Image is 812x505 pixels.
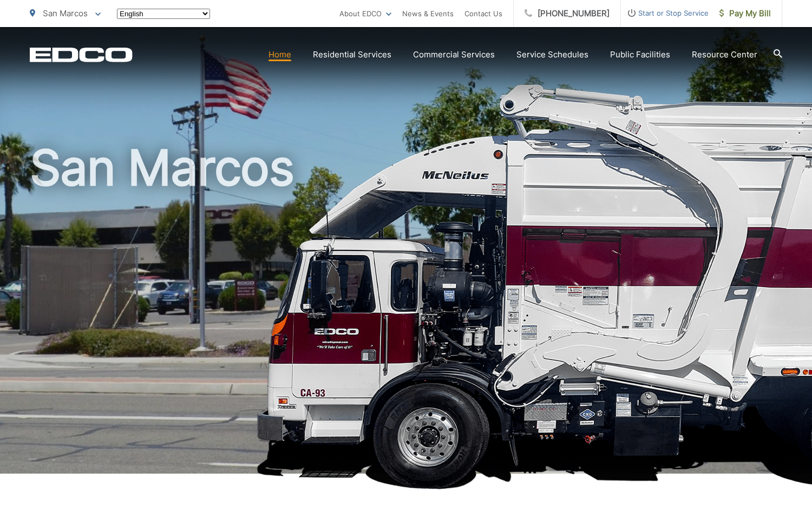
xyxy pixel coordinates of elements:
[30,47,133,62] a: EDCD logo. Return to the homepage.
[464,7,502,20] a: Contact Us
[413,48,495,61] a: Commercial Services
[402,7,454,20] a: News & Events
[339,7,391,20] a: About EDCO
[117,9,210,19] select: Select a language
[313,48,391,61] a: Residential Services
[516,48,588,61] a: Service Schedules
[30,141,782,483] h1: San Marcos
[719,7,771,20] span: Pay My Bill
[692,48,757,61] a: Resource Center
[269,48,291,61] a: Home
[43,8,88,18] span: San Marcos
[610,48,670,61] a: Public Facilities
